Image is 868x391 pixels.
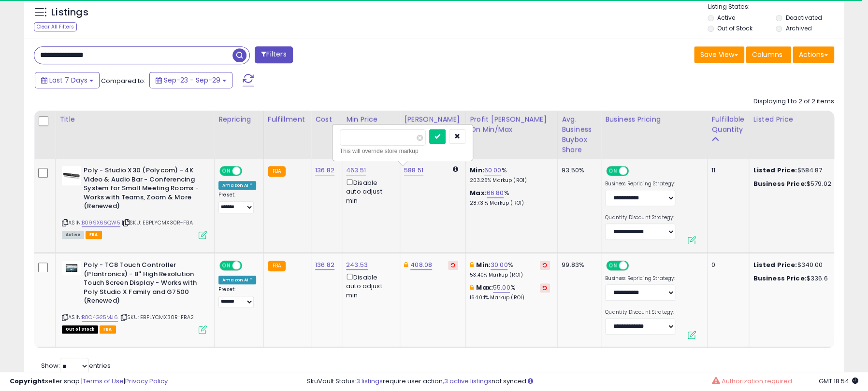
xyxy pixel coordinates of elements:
a: 408.08 [410,260,432,270]
img: 314ab-Y90RL._SL40_.jpg [62,261,81,275]
p: 287.31% Markup (ROI) [470,200,550,207]
a: 60.00 [484,166,502,175]
span: FBA [86,231,102,239]
div: Repricing [218,114,260,125]
span: OFF [627,262,643,270]
div: % [470,189,550,207]
div: [PERSON_NAME] [404,114,462,125]
span: ON [607,262,619,270]
p: 164.04% Markup (ROI) [470,294,550,301]
div: Preset: [218,192,256,213]
span: OFF [241,262,256,270]
b: Min: [470,166,484,175]
a: B099X66QW5 [82,219,120,227]
a: Terms of Use [83,377,124,386]
span: OFF [241,167,256,175]
div: Listed Price [753,114,837,125]
b: Listed Price: [753,166,797,175]
span: | SKU: EBPLYCMX30R-FBA [122,219,193,226]
b: Max: [470,188,487,197]
small: FBA [268,261,286,271]
span: Show: entries [41,361,111,370]
div: Fulfillable Quantity [711,114,745,135]
div: Min Price [346,114,396,125]
label: Quantity Discount Strategy: [605,309,675,316]
div: SkuVault Status: require user action, not synced. [307,377,858,386]
div: Amazon AI * [218,181,256,190]
b: Business Price: [753,179,806,188]
span: | SKU: EBPLYCMX30R-FBA2 [119,313,194,321]
a: 30.00 [491,260,508,270]
div: Cost [315,114,338,125]
th: The percentage added to the cost of goods (COGS) that forms the calculator for Min & Max prices. [465,111,557,159]
div: seller snap | | [10,377,168,386]
a: 3 active listings [444,377,492,386]
label: Out of Stock [717,24,752,32]
button: Columns [746,46,791,63]
span: Last 7 Days [49,75,87,85]
b: Listed Price: [753,260,797,269]
span: Compared to: [101,76,145,85]
div: % [470,283,550,301]
div: 11 [711,166,741,175]
div: $336.6 [753,274,833,283]
div: Disable auto adjust min [346,177,392,205]
h5: Listings [51,6,88,19]
b: Min: [476,260,491,269]
div: Business Pricing [605,114,703,125]
span: ON [607,167,619,175]
b: Max: [476,283,493,292]
a: 3 listings [356,377,383,386]
p: Listing States: [708,2,844,12]
a: 243.53 [346,260,368,270]
span: OFF [627,167,643,175]
div: Clear All Filters [34,22,77,31]
label: Deactivated [785,14,822,22]
label: Business Repricing Strategy: [605,275,675,282]
div: % [470,166,550,184]
div: This will override store markup [340,146,465,156]
b: Poly - TC8 Touch Controller (Plantronics) - 8'' High Resolution Touch Screen Display - Works with... [84,261,201,308]
div: Fulfillment [268,114,307,125]
div: Preset: [218,286,256,308]
div: ASIN: [62,166,207,237]
strong: Copyright [10,377,45,386]
div: Disable auto adjust min [346,272,392,300]
span: Authorization required [722,377,792,386]
b: Poly - Studio X30 (Polycom) - 4K Video & Audio Bar - Conferencing System for Small Meeting Rooms ... [84,166,201,213]
div: Profit [PERSON_NAME] on Min/Max [470,114,553,135]
a: Privacy Policy [125,377,168,386]
div: 0 [711,261,741,269]
label: Archived [785,24,811,32]
button: Filters [255,46,292,63]
span: Sep-23 - Sep-29 [164,75,220,85]
p: 203.26% Markup (ROI) [470,177,550,184]
span: All listings currently available for purchase on Amazon [62,231,84,239]
a: 463.51 [346,166,366,175]
span: ON [220,167,232,175]
a: 66.80 [487,188,504,198]
div: Avg. Business Buybox Share [562,114,597,155]
span: All listings that are currently out of stock and unavailable for purchase on Amazon [62,325,98,334]
span: ON [220,262,232,270]
div: Title [59,114,210,125]
a: B0C4G25MJ6 [82,313,118,321]
label: Active [717,14,735,22]
button: Last 7 Days [35,72,100,88]
span: Columns [752,50,782,59]
div: Amazon AI * [218,276,256,284]
a: 136.82 [315,260,334,270]
label: Business Repricing Strategy: [605,181,675,187]
button: Save View [694,46,744,63]
div: $584.87 [753,166,833,175]
img: 31ftRchFbVL._SL40_.jpg [62,166,81,185]
b: Business Price: [753,274,806,283]
span: FBA [100,325,116,334]
div: $340.00 [753,261,833,269]
div: ASIN: [62,261,207,332]
p: 53.40% Markup (ROI) [470,272,550,279]
small: FBA [268,166,286,177]
span: 2025-10-7 18:54 GMT [819,377,858,386]
div: 99.83% [562,261,593,269]
label: Quantity Discount Strategy: [605,214,675,221]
